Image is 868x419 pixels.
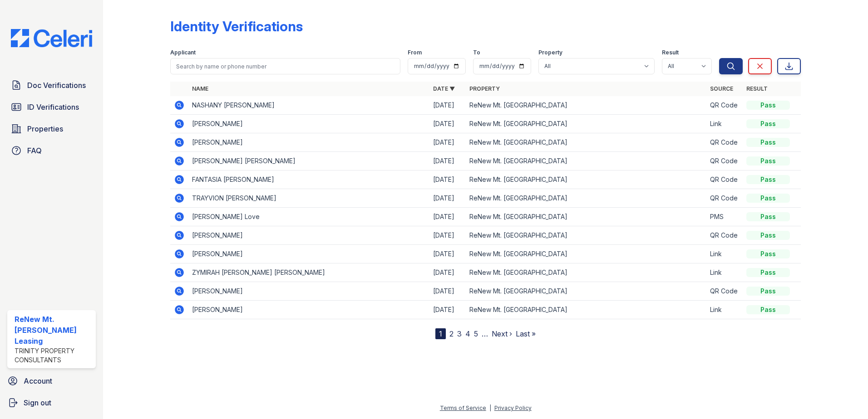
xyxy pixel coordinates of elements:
[188,189,429,208] td: TRAYVION [PERSON_NAME]
[15,314,92,346] div: ReNew Mt. [PERSON_NAME] Leasing
[15,346,92,365] div: Trinity Property Consultants
[429,96,466,115] td: [DATE]
[746,268,790,277] div: Pass
[746,194,790,203] div: Pass
[188,282,429,301] td: [PERSON_NAME]
[24,375,52,386] span: Account
[4,394,99,412] a: Sign out
[466,282,707,301] td: ReNew Mt. [GEOGRAPHIC_DATA]
[188,208,429,226] td: [PERSON_NAME] Love
[192,85,208,92] a: Name
[429,171,466,189] td: [DATE]
[429,301,466,319] td: [DATE]
[170,18,303,34] div: Identity Verifications
[24,397,51,408] span: Sign out
[429,189,466,208] td: [DATE]
[429,152,466,171] td: [DATE]
[746,287,790,296] div: Pass
[466,208,707,226] td: ReNew Mt. [GEOGRAPHIC_DATA]
[188,263,429,282] td: ZYMIRAH [PERSON_NAME] [PERSON_NAME]
[516,329,536,338] a: Last »
[466,96,707,115] td: ReNew Mt. [GEOGRAPHIC_DATA]
[706,171,743,189] td: QR Code
[706,245,743,263] td: Link
[7,76,96,94] a: Doc Verifications
[706,152,743,171] td: QR Code
[492,329,512,338] a: Next ›
[746,156,790,166] div: Pass
[4,29,99,47] img: CE_Logo_Blue-a8612792a0a2168367f1c8372b55b34899dd931a85d93a1a3d3e32e68fde9ad4.png
[746,305,790,314] div: Pass
[746,231,790,240] div: Pass
[440,404,486,411] a: Terms of Service
[27,145,42,156] span: FAQ
[429,245,466,263] td: [DATE]
[746,212,790,221] div: Pass
[538,49,562,56] label: Property
[662,49,679,56] label: Result
[27,123,63,134] span: Properties
[7,98,96,116] a: ID Verifications
[473,49,480,56] label: To
[746,119,790,128] div: Pass
[457,329,462,338] a: 3
[408,49,422,56] label: From
[706,301,743,319] td: Link
[710,85,733,92] a: Source
[706,133,743,152] td: QR Code
[466,115,707,133] td: ReNew Mt. [GEOGRAPHIC_DATA]
[188,301,429,319] td: [PERSON_NAME]
[466,133,707,152] td: ReNew Mt. [GEOGRAPHIC_DATA]
[27,80,86,91] span: Doc Verifications
[706,115,743,133] td: Link
[429,115,466,133] td: [DATE]
[188,96,429,115] td: NASHANY [PERSON_NAME]
[466,171,707,189] td: ReNew Mt. [GEOGRAPHIC_DATA]
[4,372,99,390] a: Account
[746,101,790,110] div: Pass
[746,85,768,92] a: Result
[494,404,532,411] a: Privacy Policy
[433,85,455,92] a: Date ▼
[429,226,466,245] td: [DATE]
[429,282,466,301] td: [DATE]
[188,245,429,263] td: [PERSON_NAME]
[188,133,429,152] td: [PERSON_NAME]
[466,301,707,319] td: ReNew Mt. [GEOGRAPHIC_DATA]
[170,49,196,56] label: Applicant
[27,102,79,112] span: ID Verifications
[706,226,743,245] td: QR Code
[706,96,743,115] td: QR Code
[188,115,429,133] td: [PERSON_NAME]
[469,85,500,92] a: Property
[7,141,96,160] a: FAQ
[188,152,429,171] td: [PERSON_NAME] [PERSON_NAME]
[706,263,743,282] td: Link
[746,138,790,147] div: Pass
[466,245,707,263] td: ReNew Mt. [GEOGRAPHIC_DATA]
[746,249,790,258] div: Pass
[466,263,707,282] td: ReNew Mt. [GEOGRAPHIC_DATA]
[188,171,429,189] td: FANTASIA [PERSON_NAME]
[706,189,743,208] td: QR Code
[435,328,446,339] div: 1
[429,208,466,226] td: [DATE]
[482,328,488,339] span: …
[466,152,707,171] td: ReNew Mt. [GEOGRAPHIC_DATA]
[465,329,470,338] a: 4
[466,189,707,208] td: ReNew Mt. [GEOGRAPHIC_DATA]
[7,120,96,138] a: Properties
[746,175,790,184] div: Pass
[170,58,400,74] input: Search by name or phone number
[706,282,743,301] td: QR Code
[466,226,707,245] td: ReNew Mt. [GEOGRAPHIC_DATA]
[706,208,743,226] td: PMS
[489,404,491,411] div: |
[188,226,429,245] td: [PERSON_NAME]
[474,329,478,338] a: 5
[429,263,466,282] td: [DATE]
[449,329,454,338] a: 2
[429,133,466,152] td: [DATE]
